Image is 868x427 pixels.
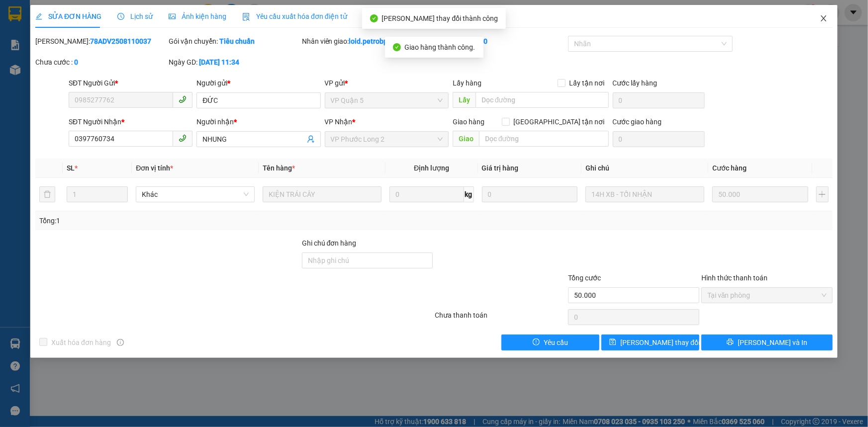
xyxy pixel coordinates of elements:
span: VP Phước Long 2 [331,132,443,147]
span: Giá trị hàng [482,164,519,172]
span: [GEOGRAPHIC_DATA] tận nơi [510,116,609,127]
span: Ảnh kiện hàng [169,12,226,20]
label: Hình thức thanh toán [701,274,768,282]
div: Nhân viên giao: [302,36,433,47]
span: [PERSON_NAME] thay đổi [620,337,700,348]
div: Người gửi [196,78,320,88]
th: Ghi chú [581,159,708,178]
span: VP Quận 5 [331,93,443,108]
b: loid.petrobp [349,37,388,45]
span: user-add [307,135,315,143]
span: check-circle [370,14,378,22]
span: Giao [453,131,479,147]
span: VP Nhận [325,118,353,126]
b: Tiêu chuẩn [219,37,255,45]
span: Yêu cầu [544,337,568,348]
b: 0 [74,58,78,66]
span: Tên hàng [263,164,295,172]
input: VD: Bàn, Ghế [263,186,382,202]
input: Ghi chú đơn hàng [302,253,433,268]
div: VP gửi [325,78,449,88]
button: Close [810,5,838,33]
div: Tổng: 1 [39,215,335,226]
div: Chưa thanh toán [434,310,568,327]
span: phone [179,134,187,142]
div: SĐT Người Gửi [69,78,193,88]
button: exclamation-circleYêu cầu [501,335,599,350]
span: Định lượng [414,164,449,172]
span: printer [727,339,734,346]
span: kg [464,186,474,202]
img: icon [242,13,250,21]
span: [PERSON_NAME] thay đổi thành công [382,14,498,22]
label: Ghi chú đơn hàng [302,239,357,247]
span: info-circle [117,339,124,346]
button: save[PERSON_NAME] thay đổi [601,335,699,350]
span: close [820,14,828,22]
div: Cước rồi : [435,36,566,47]
span: SL [67,164,75,172]
input: Dọc đường [479,131,609,147]
div: [PERSON_NAME]: [35,36,167,47]
span: Đơn vị tính [136,164,173,172]
span: Lấy hàng [453,79,482,87]
span: clock-circle [117,13,124,20]
button: delete [39,186,55,202]
span: Lấy tận nơi [566,78,609,88]
span: Khác [142,187,249,202]
span: Lịch sử [117,12,153,20]
span: Giao hàng [453,118,484,126]
button: printer[PERSON_NAME] và In [701,335,833,350]
span: save [609,339,616,346]
span: Yêu cầu xuất hóa đơn điện tử [242,12,347,20]
input: Dọc đường [476,92,609,108]
input: Cước lấy hàng [613,92,705,108]
label: Cước lấy hàng [613,79,658,87]
div: Người nhận [196,116,320,127]
div: Gói vận chuyển: [169,36,300,47]
span: [PERSON_NAME] và In [738,337,807,348]
label: Cước giao hàng [613,118,662,126]
button: plus [816,186,829,202]
span: check-circle [393,43,401,51]
b: [DATE] 11:34 [199,58,239,66]
span: edit [35,13,42,20]
input: Cước giao hàng [613,131,705,147]
span: phone [179,95,187,103]
span: Xuất hóa đơn hàng [47,337,115,348]
span: Giao hàng thành công. [405,43,476,51]
b: 78ADV2508110037 [90,37,151,45]
span: SỬA ĐƠN HÀNG [35,12,101,20]
div: SĐT Người Nhận [69,116,193,127]
span: Lấy [453,92,476,108]
span: picture [169,13,176,20]
input: 0 [712,186,808,202]
span: exclamation-circle [533,339,540,346]
span: Tổng cước [568,274,601,282]
span: Cước hàng [712,164,747,172]
input: 0 [482,186,578,202]
div: Chưa cước : [35,57,167,68]
span: Tại văn phòng [707,288,827,303]
div: Ngày GD: [169,57,300,68]
input: Ghi Chú [585,186,704,202]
